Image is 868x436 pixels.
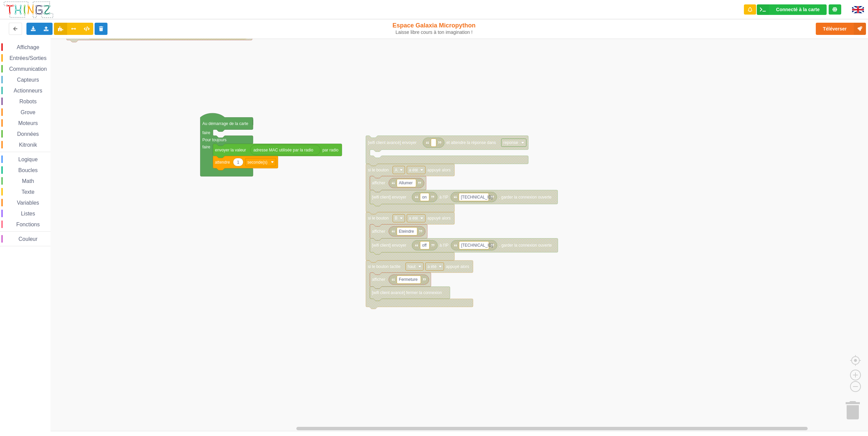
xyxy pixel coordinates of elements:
[18,236,39,242] span: Couleur
[372,243,406,248] text: [wifi client] envoyer
[202,130,211,135] text: faire
[15,222,41,227] span: Fonctions
[439,243,448,248] text: à l'IP
[20,189,35,195] span: Texte
[461,243,493,248] text: [TECHNICAL_ID]
[20,109,37,115] span: Grove
[253,147,313,152] text: adresse MAC utilisée par la radio
[427,168,451,172] text: appuyé alors
[13,88,43,94] span: Actionneurs
[247,160,267,164] text: seconde(s)
[21,178,35,184] span: Math
[776,7,820,12] div: Connecté à la carte
[357,22,511,35] div: Espace Galaxia Micropython
[202,144,211,149] text: faire
[399,277,418,282] text: Fermeture
[399,229,414,234] text: Eteindre
[202,121,249,126] text: Au démarrage de la carte
[409,216,418,221] text: a été
[18,142,38,148] span: Kitronik
[395,216,397,221] text: B
[399,181,413,185] text: Allumer
[357,29,511,35] div: Laisse libre cours à ton imagination !
[237,160,239,164] text: 1
[17,120,39,126] span: Moteurs
[215,147,246,152] text: envoyer la valeur
[16,200,40,206] span: Variables
[16,77,40,83] span: Capteurs
[408,264,416,269] text: haut
[499,195,552,200] text: , garder la connexion ouverte
[368,140,416,145] text: [wifi client avancé] envoyer
[439,195,448,200] text: à l'IP
[18,99,38,104] span: Robots
[757,4,827,15] div: Ta base fonctionne bien !
[215,160,230,164] text: attendre
[829,4,841,15] div: Tu es connecté au serveur de création de Thingz
[422,243,427,248] text: off
[428,264,437,269] text: a été
[16,131,40,137] span: Données
[17,167,39,173] span: Boucles
[499,243,552,248] text: , garder la connexion ouverte
[852,6,864,13] img: gb.png
[409,168,418,172] text: a été
[368,264,400,269] text: si le bouton tactile
[395,168,397,172] text: A
[8,66,48,72] span: Communication
[461,195,492,200] text: [TECHNICAL_ID]
[372,195,406,200] text: [wifi client] envoyer
[422,195,427,200] text: on
[372,290,442,295] text: [wifi client avancé] fermer la connexion
[16,44,40,50] span: Affichage
[816,23,866,35] button: Téléverser
[17,157,39,162] span: Logique
[372,277,385,282] text: afficher
[20,211,36,216] span: Listes
[446,264,469,269] text: appuyé alors
[3,1,54,19] img: thingz_logo.png
[372,181,385,185] text: afficher
[427,216,451,221] text: appuyé alors
[368,168,389,172] text: si le bouton
[503,140,518,145] text: reponse
[202,137,226,142] text: Pour toujours
[322,147,339,152] text: par radio
[446,140,496,145] text: et attendre la réponse dans
[372,229,385,234] text: afficher
[8,55,47,61] span: Entrées/Sorties
[368,216,389,221] text: si le bouton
